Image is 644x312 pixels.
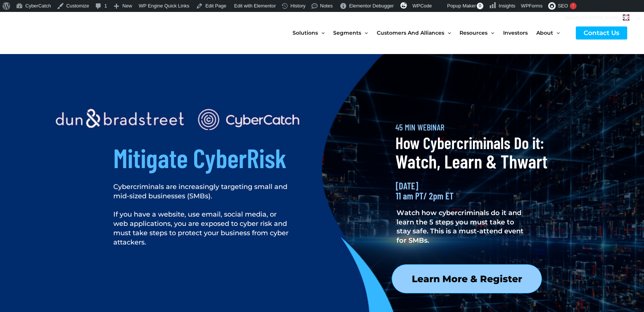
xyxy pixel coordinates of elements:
nav: Site Navigation: New Main Menu [293,17,568,48]
span: Cybercriminals are increasingly targeting small and mid-sized businesses (SMBs). [113,183,287,200]
span: Menu Toggle [318,17,325,48]
a: Investors [503,17,536,48]
span: Edit with Elementor [234,3,276,9]
span: About [536,17,553,48]
span: Segments [333,17,361,48]
a: Contact Us [576,26,627,40]
span: If you have a website, use email, social media, or web applications, you are exposed to cyber ris... [113,210,288,246]
span: Menu Toggle [444,17,451,48]
span: Customers and Alliances [377,17,444,48]
h2: How Cybercriminals Do it: [395,132,546,153]
span: [PERSON_NAME] [581,15,621,21]
span: 0 [477,3,483,9]
a: Learn More & Register [392,264,542,293]
span: Menu Toggle [553,17,560,48]
span: Menu Toggle [487,17,494,48]
a: Howdy, [562,12,632,24]
h2: 45 MIN WEBINAR [395,122,546,133]
span: Solutions [293,17,318,48]
h2: Watch, Learn & Thwart [395,149,550,173]
span: Menu Toggle [361,17,368,48]
span: Investors [503,17,528,48]
h2: Mitigate CyberRisk [113,141,334,175]
h2: [DATE] 11 am PT/ 2pm ET [396,181,530,201]
img: svg+xml;base64,PHN2ZyB4bWxucz0iaHR0cDovL3d3dy53My5vcmcvMjAwMC9zdmciIHZpZXdCb3g9IjAgMCAzMiAzMiI+PG... [400,2,407,9]
img: CyberCatch [13,18,102,48]
span: Watch how cybercriminals do it and learn the 5 steps you must take to stay safe. This is a must-a... [397,209,524,245]
span: Resources [460,17,487,48]
div: ! [570,3,577,9]
span: SEO [558,3,568,9]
